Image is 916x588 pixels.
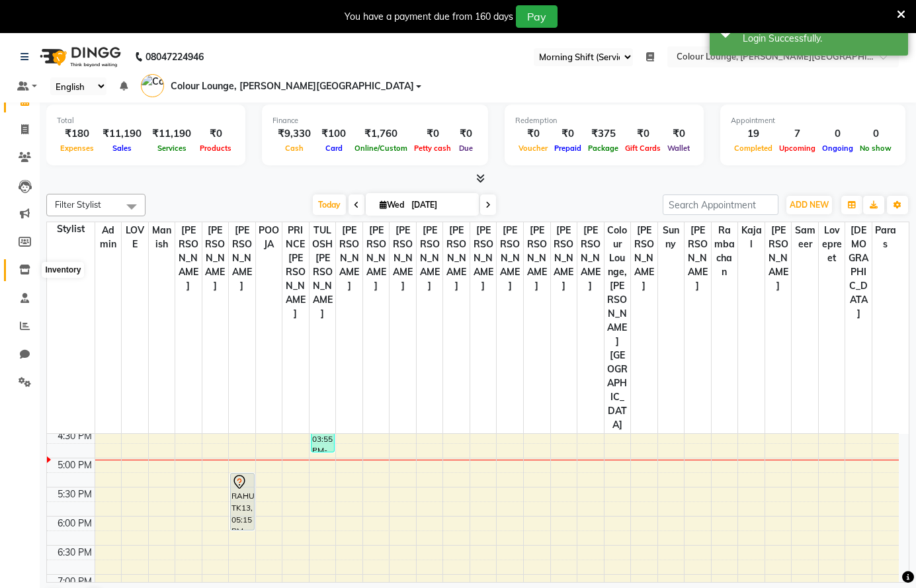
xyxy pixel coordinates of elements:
[664,144,693,153] span: Wallet
[731,115,895,126] div: Appointment
[310,222,336,322] span: TULOSH [PERSON_NAME]
[122,222,148,253] span: LOVE
[407,195,474,215] input: 2025-09-03
[551,126,585,142] div: ₹0
[282,222,309,322] span: PRINCE [PERSON_NAME]
[516,5,558,28] button: Pay
[585,126,622,142] div: ₹375
[456,144,476,153] span: Due
[731,144,776,153] span: Completed
[97,126,147,142] div: ₹11,190
[147,126,196,142] div: ₹11,190
[229,222,255,294] span: [PERSON_NAME]
[95,222,122,253] span: Admin
[313,194,346,215] span: Today
[524,222,550,294] span: [PERSON_NAME]
[55,429,95,443] div: 4:30 PM
[154,144,190,153] span: Services
[819,144,856,153] span: Ongoing
[363,222,390,294] span: [PERSON_NAME]
[658,222,685,253] span: Sunny
[196,144,235,153] span: Products
[141,74,164,97] img: Colour Lounge, Lawrence Road
[515,115,693,126] div: Redemption
[316,126,351,142] div: ₹100
[443,222,470,294] span: [PERSON_NAME]
[685,222,711,294] span: [PERSON_NAME]
[743,32,898,46] div: Login Successfully.
[664,126,693,142] div: ₹0
[776,126,819,142] div: 7
[856,126,895,142] div: 0
[454,126,478,142] div: ₹0
[470,222,497,294] span: [PERSON_NAME]
[731,126,776,142] div: 19
[146,38,204,75] b: 08047224946
[515,144,551,153] span: Voucher
[57,115,235,126] div: Total
[551,222,577,294] span: [PERSON_NAME]
[42,262,84,278] div: Inventory
[790,200,829,210] span: ADD NEW
[272,126,316,142] div: ₹9,330
[55,546,95,560] div: 6:30 PM
[256,222,282,253] span: POOJA
[336,222,362,294] span: [PERSON_NAME]
[604,222,631,433] span: Colour Lounge, [PERSON_NAME][GEOGRAPHIC_DATA]
[196,126,235,142] div: ₹0
[55,517,95,530] div: 6:00 PM
[738,222,765,253] span: Kajal
[57,144,97,153] span: Expenses
[819,222,845,267] span: Lovepreet
[786,196,832,214] button: ADD NEW
[712,222,738,280] span: Rambachan
[792,222,818,253] span: Sameer
[57,126,97,142] div: ₹180
[282,144,307,153] span: Cash
[175,222,202,294] span: [PERSON_NAME]
[390,222,416,294] span: [PERSON_NAME]
[171,79,414,93] span: Colour Lounge, [PERSON_NAME][GEOGRAPHIC_DATA]
[55,199,101,210] span: Filter Stylist
[202,222,229,294] span: [PERSON_NAME]
[585,144,622,153] span: Package
[55,458,95,472] div: 5:00 PM
[272,115,478,126] div: Finance
[515,126,551,142] div: ₹0
[351,144,411,153] span: Online/Custom
[845,222,872,322] span: [DEMOGRAPHIC_DATA]
[411,144,454,153] span: Petty cash
[411,126,454,142] div: ₹0
[819,126,856,142] div: 0
[55,487,95,501] div: 5:30 PM
[149,222,175,253] span: Manish
[231,474,254,530] div: RAHUL, TK13, 05:15 PM-06:15 PM, Hair [DEMOGRAPHIC_DATA] - Hair Cut Shampoo Condition
[622,144,664,153] span: Gift Cards
[856,144,895,153] span: No show
[872,222,899,253] span: Paras
[34,38,124,75] img: logo
[417,222,443,294] span: [PERSON_NAME]
[376,200,407,210] span: Wed
[631,222,657,294] span: [PERSON_NAME]
[109,144,135,153] span: Sales
[622,126,664,142] div: ₹0
[551,144,585,153] span: Prepaid
[776,144,819,153] span: Upcoming
[345,10,513,24] div: You have a payment due from 160 days
[351,126,411,142] div: ₹1,760
[663,194,778,215] input: Search Appointment
[497,222,523,294] span: [PERSON_NAME]
[322,144,346,153] span: Card
[765,222,792,294] span: [PERSON_NAME]
[47,222,95,236] div: Stylist
[577,222,604,294] span: [PERSON_NAME]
